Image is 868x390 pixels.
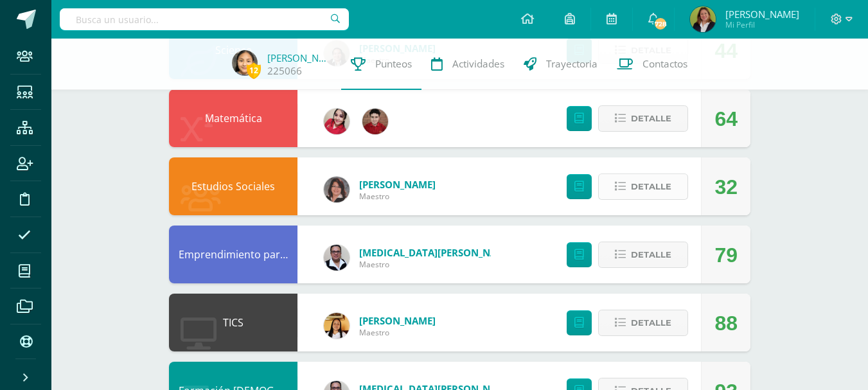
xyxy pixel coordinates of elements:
[324,313,350,339] img: 405e426cf699282c02b6e6c69ff5ea82.png
[359,178,436,191] a: [PERSON_NAME]
[267,64,302,78] a: 225066
[690,6,716,32] img: a164061a65f1df25e60207af94843a26.png
[714,294,738,352] div: 88
[725,19,799,30] span: Mi Perfil
[169,294,297,351] div: TICS
[714,158,738,216] div: 32
[631,175,671,199] span: Detalle
[232,50,258,76] img: bb90235e3bac033ed2dbe4384c791273.png
[642,57,687,71] span: Contactos
[247,62,261,78] span: 12
[631,107,671,130] span: Detalle
[598,173,688,200] button: Detalle
[324,245,350,270] img: 2b9ad40edd54c2f1af5f41f24ea34807.png
[359,191,436,202] span: Maestro
[653,17,668,31] span: 728
[341,39,421,90] a: Punteos
[546,57,598,71] span: Trayectoria
[359,314,436,327] a: [PERSON_NAME]
[324,177,350,202] img: df865ced3841bf7d29cb8ae74298d689.png
[60,8,349,30] input: Busca un usuario...
[267,51,332,64] a: [PERSON_NAME]
[514,39,607,90] a: Trayectoria
[607,39,697,90] a: Contactos
[359,246,513,259] a: [MEDICAL_DATA][PERSON_NAME]
[598,310,688,336] button: Detalle
[362,109,388,134] img: 914d23261a68cb81889f0550e7ba83ad.png
[375,57,412,71] span: Punteos
[421,39,514,90] a: Actividades
[598,242,688,268] button: Detalle
[714,226,738,284] div: 79
[598,105,688,132] button: Detalle
[359,327,436,338] span: Maestro
[631,243,671,267] span: Detalle
[169,226,297,283] div: Emprendimiento para la Productividad
[169,89,297,147] div: Matemática
[631,311,671,335] span: Detalle
[359,259,513,270] span: Maestro
[714,90,738,148] div: 64
[324,109,350,134] img: 7fe51edf7d91a908fb169c70dadf8496.png
[452,57,504,71] span: Actividades
[169,157,297,215] div: Estudios Sociales
[725,8,799,21] span: [PERSON_NAME]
